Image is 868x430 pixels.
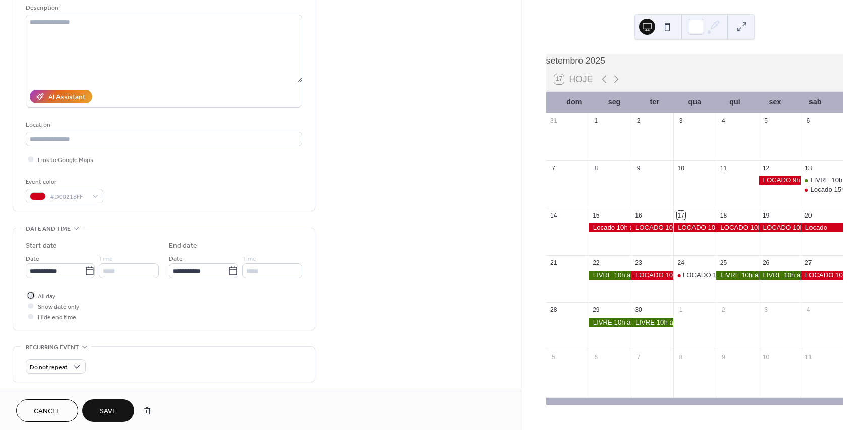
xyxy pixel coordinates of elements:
div: 29 [592,306,600,314]
div: 8 [677,353,685,362]
span: Do not repeat [30,362,68,373]
div: 1 [677,306,685,314]
div: ter [634,92,675,113]
div: LIVRE 10h às 13h [801,176,843,185]
div: End date [169,241,197,251]
div: 10 [762,353,770,362]
div: 1 [592,116,600,125]
div: 20 [804,211,813,220]
div: 5 [762,116,770,125]
div: LOCADO 10h às 17h [673,223,716,232]
div: 9 [719,353,728,362]
div: LOCADO 10h às 17h [631,271,673,280]
div: 11 [804,353,813,362]
div: Location [26,120,300,130]
div: 16 [634,211,643,220]
div: setembro 2025 [546,54,843,67]
div: 5 [549,353,558,362]
span: Time [99,254,113,264]
div: LIVRE 10h às 17h [716,271,758,280]
span: Time [242,254,256,264]
div: 24 [677,258,685,267]
div: LOCADO 10h às 17h [631,223,673,232]
div: 31 [549,116,558,125]
div: 28 [549,306,558,314]
div: LOCADO 10h às 13h [673,271,716,280]
div: Start date [26,241,57,251]
button: Save [82,399,134,422]
div: seg [594,92,634,113]
div: LIVRE 10h às 17h [631,318,673,327]
button: Cancel [16,399,78,422]
div: qua [674,92,715,113]
div: 17 [677,211,685,220]
div: LIVRE 10h às 13h [811,176,864,185]
span: All day [38,291,55,302]
div: 18 [719,211,728,220]
div: LOCADO 10h às 17h [716,223,758,232]
div: sex [755,92,795,113]
div: 25 [719,258,728,267]
div: AI Assistant [48,92,85,103]
span: Date [169,254,183,264]
div: Locado 15h às 17h [801,185,843,194]
div: 22 [592,258,600,267]
div: 6 [804,116,813,125]
div: 13 [804,164,813,172]
div: 23 [634,258,643,267]
div: 6 [592,353,600,362]
div: LIVRE 10h às 17h [759,271,801,280]
span: Save [100,406,117,417]
span: Recurring event [26,342,79,353]
div: 3 [677,116,685,125]
div: LOCADO 9h às 18h [759,176,801,185]
span: Link to Google Maps [38,155,93,166]
div: 27 [804,258,813,267]
div: LOCADO 10h às 13h [683,271,746,280]
div: 12 [762,164,770,172]
span: Hide end time [38,312,76,323]
div: 11 [719,164,728,172]
div: 3 [762,306,770,314]
div: LIVRE 10h às 17h [589,318,631,327]
div: 15 [592,211,600,220]
div: 26 [762,258,770,267]
span: Date [26,254,39,264]
div: dom [554,92,595,113]
div: LOCADO 10h às 17h [801,271,843,280]
div: LOCADO 10h às 17h [759,223,801,232]
span: #D0021BFF [50,192,87,202]
div: LIVRE 10h às 17h [589,271,631,280]
div: 2 [719,306,728,314]
div: 4 [804,306,813,314]
div: Description [26,3,300,13]
span: Cancel [34,406,61,417]
button: AI Assistant [30,90,92,103]
span: Date and time [26,224,71,234]
div: sab [795,92,835,113]
div: 7 [634,353,643,362]
div: 7 [549,164,558,172]
div: qui [715,92,755,113]
div: Locado [801,223,843,232]
div: 21 [549,258,558,267]
div: Event color [26,177,101,187]
div: Locado 15h às 17h [811,185,867,194]
div: Locado 10h às 17h [589,223,631,232]
div: 30 [634,306,643,314]
div: 19 [762,211,770,220]
div: 10 [677,164,685,172]
div: 4 [719,116,728,125]
div: 9 [634,164,643,172]
span: Show date only [38,302,79,312]
div: 8 [592,164,600,172]
div: 14 [549,211,558,220]
div: 2 [634,116,643,125]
